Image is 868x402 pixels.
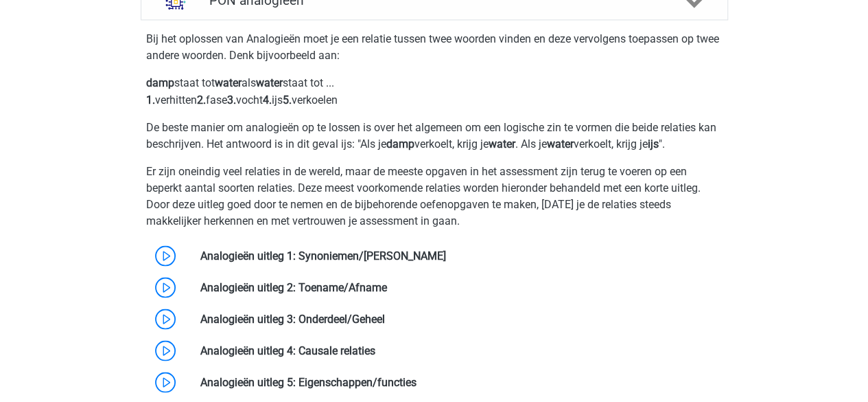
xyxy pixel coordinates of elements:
[190,374,727,390] div: Analogieën uitleg 5: Eigenschappen/functies
[190,311,727,327] div: Analogieën uitleg 3: Onderdeel/Geheel
[648,137,659,150] b: ijs
[146,93,155,106] b: 1.
[146,31,723,64] p: Bij het oplossen van Analogieën moet je een relatie tussen twee woorden vinden en deze vervolgens...
[146,75,723,108] p: staat tot als staat tot ... verhitten fase vocht ijs verkoelen
[263,93,272,106] b: 4.
[146,119,723,152] p: De beste manier om analogieën op te lossen is over het algemeen om een logische zin te vormen die...
[146,163,723,229] p: Er zijn oneindig veel relaties in de wereld, maar de meeste opgaven in het assessment zijn terug ...
[190,279,727,295] div: Analogieën uitleg 2: Toename/Afname
[386,137,414,150] b: damp
[146,76,174,89] b: damp
[215,76,242,89] b: water
[197,93,206,106] b: 2.
[190,247,727,264] div: Analogieën uitleg 1: Synoniemen/[PERSON_NAME]
[283,93,292,106] b: 5.
[256,76,283,89] b: water
[547,137,574,150] b: water
[190,342,727,359] div: Analogieën uitleg 4: Causale relaties
[489,137,515,150] b: water
[227,93,236,106] b: 3.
